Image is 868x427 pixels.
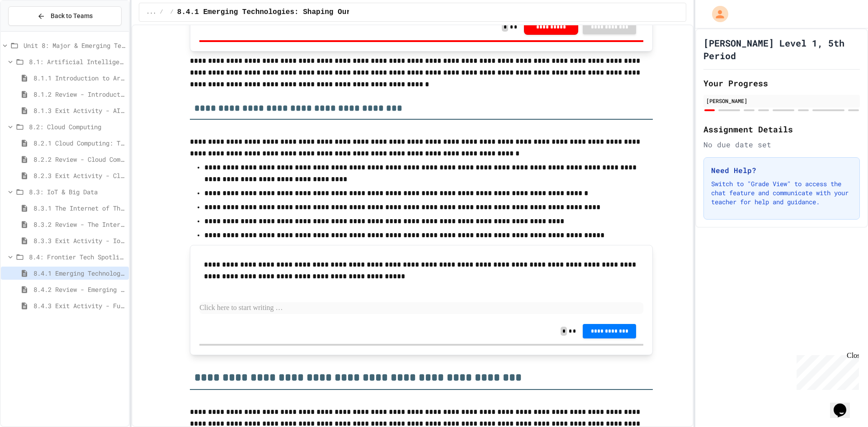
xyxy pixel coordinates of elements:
[33,155,125,164] span: 8.2.2 Review - Cloud Computing
[51,11,93,21] span: Back to Teams
[8,6,122,26] button: Back to Teams
[33,138,125,148] span: 8.2.1 Cloud Computing: Transforming the Digital World
[177,7,416,18] span: 8.4.1 Emerging Technologies: Shaping Our Digital Future
[33,106,125,115] span: 8.1.3 Exit Activity - AI Detective
[29,122,125,131] span: 8.2: Cloud Computing
[33,268,125,278] span: 8.4.1 Emerging Technologies: Shaping Our Digital Future
[29,187,125,197] span: 8.3: IoT & Big Data
[711,179,852,206] p: Switch to "Grade View" to access the chat feature and communicate with your teacher for help and ...
[703,139,860,150] div: No due date set
[33,220,125,229] span: 8.3.2 Review - The Internet of Things and Big Data
[703,4,731,24] div: My Account
[830,391,859,418] iframe: chat widget
[711,165,852,176] h3: Need Help?
[33,236,125,245] span: 8.3.3 Exit Activity - IoT Data Detective Challenge
[160,9,163,16] span: /
[146,9,156,16] span: ...
[33,301,125,310] span: 8.4.3 Exit Activity - Future Tech Challenge
[33,203,125,213] span: 8.3.1 The Internet of Things and Big Data: Our Connected Digital World
[706,97,857,105] div: [PERSON_NAME]
[29,57,125,66] span: 8.1: Artificial Intelligence Basics
[703,123,860,136] h2: Assignment Details
[33,171,125,180] span: 8.2.3 Exit Activity - Cloud Service Detective
[24,41,125,50] span: Unit 8: Major & Emerging Technologies
[793,352,859,390] iframe: chat widget
[4,4,62,57] div: Chat with us now!Close
[170,9,174,16] span: /
[33,73,125,83] span: 8.1.1 Introduction to Artificial Intelligence
[33,89,125,99] span: 8.1.2 Review - Introduction to Artificial Intelligence
[703,37,860,62] h1: [PERSON_NAME] Level 1, 5th Period
[29,252,125,262] span: 8.4: Frontier Tech Spotlight
[33,285,125,294] span: 8.4.2 Review - Emerging Technologies: Shaping Our Digital Future
[703,77,860,89] h2: Your Progress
